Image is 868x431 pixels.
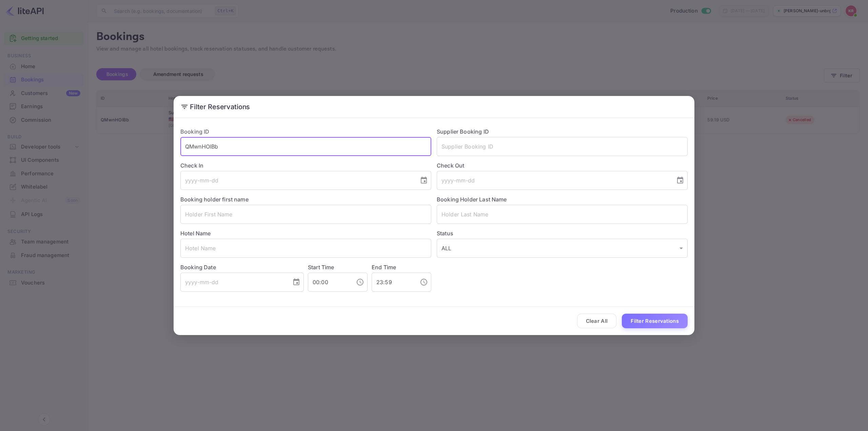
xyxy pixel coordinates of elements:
[437,137,688,156] input: Supplier Booking ID
[180,171,414,190] input: yyyy-mm-dd
[180,263,304,271] label: Booking Date
[437,128,489,135] label: Supplier Booking ID
[577,314,617,328] button: Clear All
[417,275,431,289] button: Choose time, selected time is 11:59 PM
[180,273,287,292] input: yyyy-mm-dd
[437,205,688,224] input: Holder Last Name
[180,205,431,224] input: Holder First Name
[180,230,211,237] label: Hotel Name
[673,174,687,187] button: Choose date
[437,196,507,203] label: Booking Holder Last Name
[372,264,396,271] label: End Time
[174,96,694,118] h2: Filter Reservations
[180,239,431,258] input: Hotel Name
[180,161,431,170] label: Check In
[180,137,431,156] input: Booking ID
[437,239,688,258] div: ALL
[622,314,688,328] button: Filter Reservations
[372,273,414,292] input: hh:mm
[417,174,431,187] button: Choose date
[180,196,249,203] label: Booking holder first name
[437,161,688,170] label: Check Out
[437,229,688,237] label: Status
[353,275,367,289] button: Choose time, selected time is 12:00 AM
[308,273,351,292] input: hh:mm
[308,264,334,271] label: Start Time
[290,275,303,289] button: Choose date
[180,128,210,135] label: Booking ID
[437,171,671,190] input: yyyy-mm-dd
